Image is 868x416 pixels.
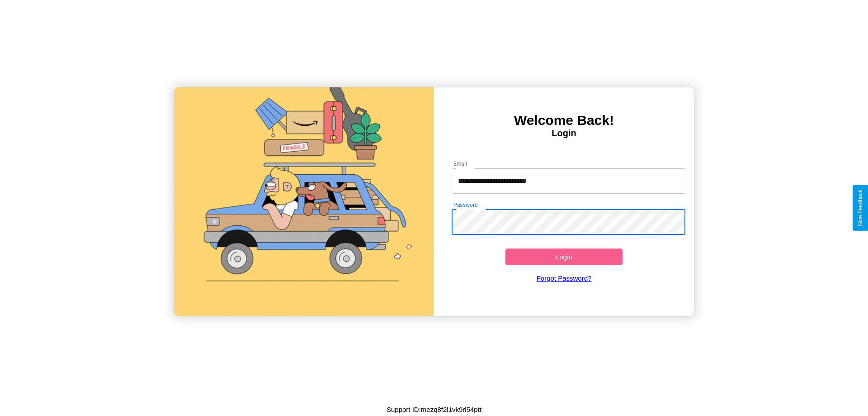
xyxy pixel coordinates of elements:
[174,87,434,316] img: gif
[434,128,694,139] h4: Login
[434,113,694,128] h3: Welcome Back!
[505,249,623,265] button: Login
[453,160,467,167] label: Email
[447,265,681,291] a: Forgot Password?
[453,201,477,209] label: Password
[387,403,481,416] p: Support ID: mezq8f2l1vk9rl54ptt
[857,190,863,226] div: Give Feedback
